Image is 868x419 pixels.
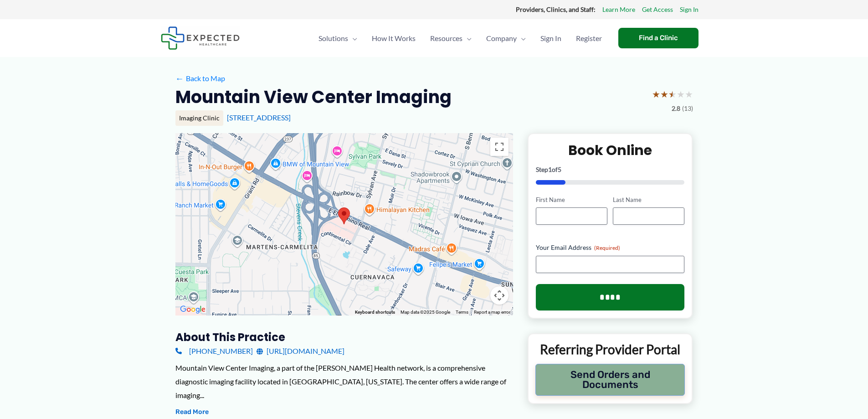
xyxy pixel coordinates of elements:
[175,407,209,418] button: Read More
[401,310,450,315] span: Map data ©2025 Google
[365,22,423,54] a: How It Works
[618,28,699,48] a: Find a Clinic
[311,22,365,54] a: SolutionsMenu Toggle
[517,22,526,54] span: Menu Toggle
[680,4,699,16] a: Sign In
[175,74,184,83] span: ←
[490,138,508,156] button: Toggle fullscreen view
[178,304,208,316] img: Google
[178,304,208,316] a: Open this area in Google Maps (opens a new window)
[227,113,291,122] a: [STREET_ADDRESS]
[576,22,602,54] span: Register
[175,361,513,402] div: Mountain View Center Imaging, a part of the [PERSON_NAME] Health network, is a comprehensive diag...
[535,364,685,396] button: Send Orders and Documents
[660,86,668,103] span: ★
[652,86,660,103] span: ★
[175,110,223,126] div: Imaging Clinic
[672,103,680,114] span: 2.8
[175,86,452,108] h2: Mountain View Center Imaging
[533,22,569,54] a: Sign In
[536,196,607,204] label: First Name
[318,22,348,54] span: Solutions
[175,72,225,85] a: ←Back to Map
[594,244,620,251] span: (Required)
[558,166,561,173] span: 5
[536,243,685,252] label: Your Email Address
[677,86,685,103] span: ★
[311,22,609,54] nav: Primary Site Navigation
[682,103,693,114] span: (13)
[668,86,677,103] span: ★
[548,166,552,173] span: 1
[536,141,685,159] h2: Book Online
[474,310,510,315] a: Report a map error
[423,22,479,54] a: ResourcesMenu Toggle
[569,22,609,54] a: Register
[685,86,693,103] span: ★
[348,22,357,54] span: Menu Toggle
[372,22,416,54] span: How It Works
[516,5,596,13] strong: Providers, Clinics, and Staff:
[355,309,395,316] button: Keyboard shortcuts
[536,166,685,173] p: Step of
[540,22,561,54] span: Sign In
[175,344,253,358] a: [PHONE_NUMBER]
[613,196,684,204] label: Last Name
[456,310,468,315] a: Terms (opens in new tab)
[161,26,240,50] img: Expected Healthcare Logo - side, dark font, small
[479,22,533,54] a: CompanyMenu Toggle
[257,344,344,358] a: [URL][DOMAIN_NAME]
[602,4,635,16] a: Learn More
[490,286,508,305] button: Map camera controls
[486,22,517,54] span: Company
[175,330,513,344] h3: About this practice
[535,341,685,357] p: Referring Provider Portal
[430,22,462,54] span: Resources
[642,4,673,16] a: Get Access
[462,22,472,54] span: Menu Toggle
